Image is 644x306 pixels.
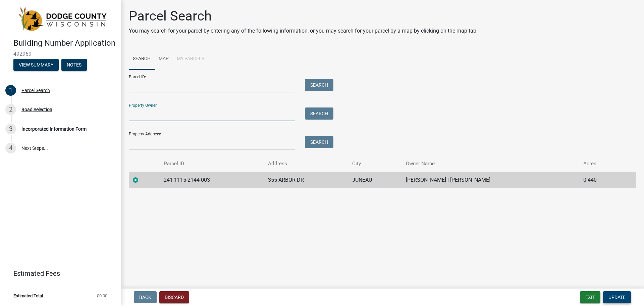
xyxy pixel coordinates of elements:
[580,291,600,303] button: Exit
[5,85,16,96] div: 1
[5,267,110,280] a: Estimated Fees
[159,291,189,303] button: Discard
[579,156,621,172] th: Acres
[155,48,173,70] a: Map
[129,27,478,35] p: You may search for your parcel by entering any of the following information, or you may search fo...
[13,7,110,31] img: Dodge County, Wisconsin
[139,295,151,300] span: Back
[348,172,401,188] td: JUNEAU
[264,172,348,188] td: 355 ARBOR DR
[21,127,87,131] div: Incorporated Information Form
[61,59,87,71] button: Notes
[5,143,16,154] div: 4
[608,295,626,300] span: Update
[348,156,401,172] th: City
[603,291,631,303] button: Update
[305,136,333,148] button: Search
[579,172,621,188] td: 0.440
[13,294,43,298] span: Estimated Total
[13,51,107,57] span: 492969
[160,156,264,172] th: Parcel ID
[129,8,478,24] h1: Parcel Search
[21,107,52,112] div: Road Selection
[13,59,59,71] button: View Summary
[61,62,87,68] wm-modal-confirm: Notes
[5,104,16,115] div: 2
[134,291,157,303] button: Back
[305,79,333,91] button: Search
[402,172,580,188] td: [PERSON_NAME] | [PERSON_NAME]
[160,172,264,188] td: 241-1115-2144-003
[305,107,333,120] button: Search
[129,48,155,70] a: Search
[5,124,16,134] div: 3
[97,294,107,298] span: $0.00
[264,156,348,172] th: Address
[13,38,115,48] h4: Building Number Application
[13,62,59,68] wm-modal-confirm: Summary
[21,88,50,93] div: Parcel Search
[402,156,580,172] th: Owner Name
